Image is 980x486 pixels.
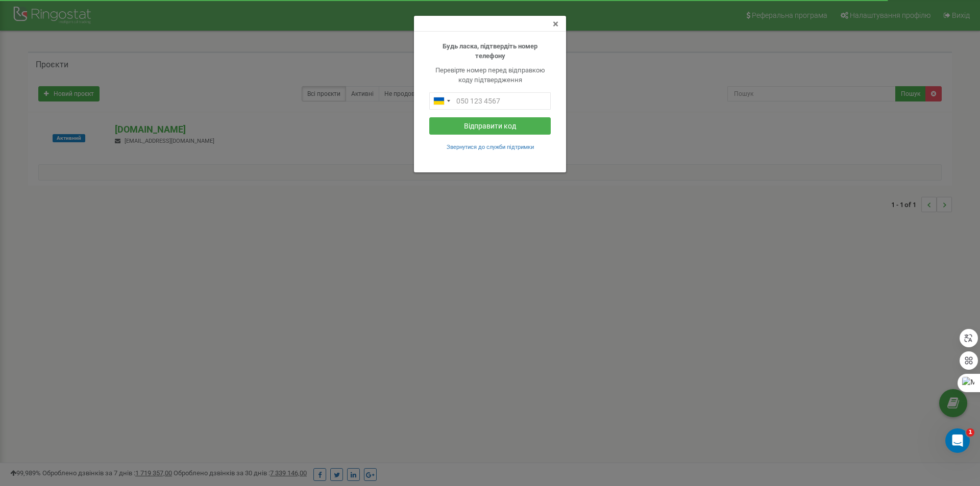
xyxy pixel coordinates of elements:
[429,117,551,135] button: Відправити код
[447,143,534,150] a: Звернутися до служби підтримки
[430,93,453,109] div: Telephone country code
[945,428,970,453] iframe: Intercom live chat
[966,428,974,437] span: 1
[429,66,551,85] p: Перевірте номер перед відправкою коду підтвердження
[429,92,551,110] input: 050 123 4567
[553,18,558,30] span: ×
[447,144,534,150] small: Звернутися до служби підтримки
[443,42,537,60] b: Будь ласка, підтвердіть номер телефону
[553,19,558,30] button: Close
